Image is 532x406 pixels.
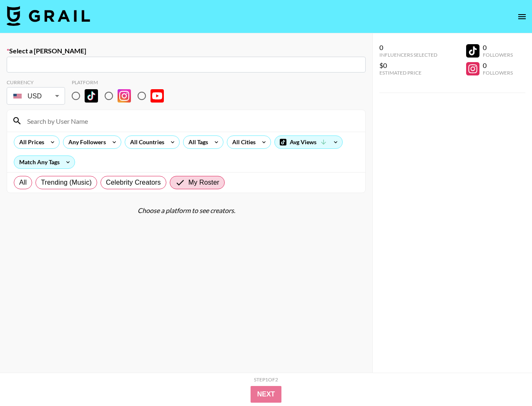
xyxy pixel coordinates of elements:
span: All [19,178,27,188]
div: All Prices [14,136,46,148]
div: Followers [483,70,513,76]
div: Currency [7,79,65,85]
div: Influencers Selected [379,52,437,58]
span: Celebrity Creators [106,178,161,188]
img: Instagram [118,89,131,103]
div: USD [8,89,63,103]
div: Avg Views [275,136,342,148]
div: Any Followers [63,136,108,148]
div: Step 1 of 2 [254,376,278,383]
img: TikTok [85,89,98,103]
span: Trending (Music) [41,178,92,188]
button: open drawer [514,8,530,25]
div: 0 [483,61,513,70]
label: Select a [PERSON_NAME] [7,47,366,55]
button: Next [251,386,282,403]
div: $0 [379,61,437,70]
img: Grail Talent [7,6,90,26]
div: All Cities [227,136,257,148]
input: Search by User Name [22,114,360,128]
div: 0 [379,43,437,52]
div: Estimated Price [379,70,437,76]
div: Platform [72,79,171,85]
div: All Tags [183,136,210,148]
span: My Roster [188,178,219,188]
div: 0 [483,43,513,52]
div: Followers [483,52,513,58]
img: YouTube [151,89,164,103]
div: All Countries [125,136,166,148]
div: Choose a platform to see creators. [7,206,366,215]
div: Match Any Tags [14,156,75,168]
